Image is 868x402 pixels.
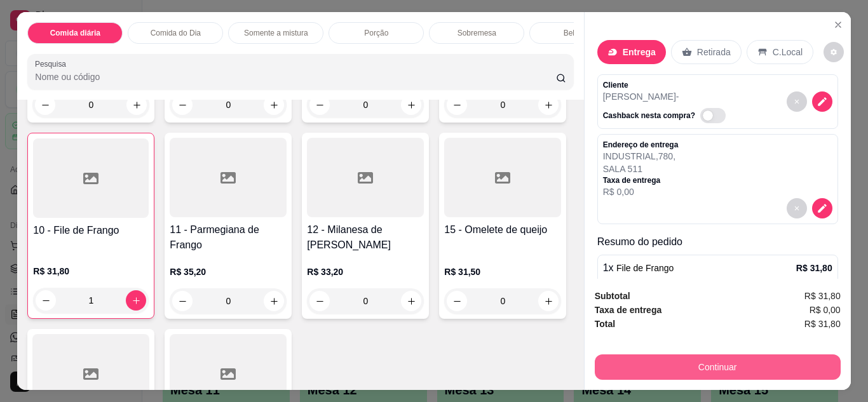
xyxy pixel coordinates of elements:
label: Automatic updates [700,108,731,123]
p: Bebidas [564,28,591,38]
label: Pesquisa [35,58,71,69]
h4: 15 - Omelete de queijo [444,222,561,238]
button: decrease-product-quantity [787,198,807,218]
button: Close [828,15,848,35]
strong: Subtotal [595,291,630,301]
button: decrease-product-quantity [812,91,832,112]
h4: 10 - File de Frango [33,223,149,238]
button: Continuar [595,354,841,380]
span: File de Frango [616,263,674,273]
p: Taxa de entrega [603,175,679,185]
h4: 12 - Milanesa de [PERSON_NAME] [307,222,424,253]
p: INDUSTRIAL , 780 , [603,150,679,163]
p: Porção [364,28,388,38]
p: Comida do Dia [151,28,201,38]
input: Pesquisa [35,70,556,83]
p: C.Local [773,46,803,58]
button: decrease-product-quantity [824,42,844,62]
p: R$ 31,50 [444,265,561,278]
h4: 11 - Parmegiana de Frango [170,222,287,253]
p: Somente a mistura [244,28,308,38]
p: SALA 511 [603,163,679,175]
p: Retirada [697,46,731,58]
p: R$ 31,80 [33,265,149,278]
p: Resumo do pedido [597,234,838,250]
strong: Total [595,319,615,329]
span: R$ 31,80 [804,289,841,303]
p: R$ 31,80 [796,262,832,274]
p: Cashback nesta compra? [603,111,695,121]
p: [PERSON_NAME] - [603,90,731,103]
span: R$ 31,80 [804,317,841,331]
p: R$ 35,20 [170,265,287,278]
p: 1 x [603,260,674,276]
p: Sobremesa [458,28,496,38]
strong: Taxa de entrega [595,305,662,315]
p: R$ 0,00 [603,185,679,198]
p: R$ 33,20 [307,265,424,278]
p: Endereço de entrega [603,140,679,150]
button: decrease-product-quantity [812,198,832,218]
button: decrease-product-quantity [787,91,807,112]
p: Comida diária [50,28,100,38]
span: R$ 0,00 [810,303,841,317]
p: Entrega [623,46,656,58]
p: Cliente [603,80,731,90]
